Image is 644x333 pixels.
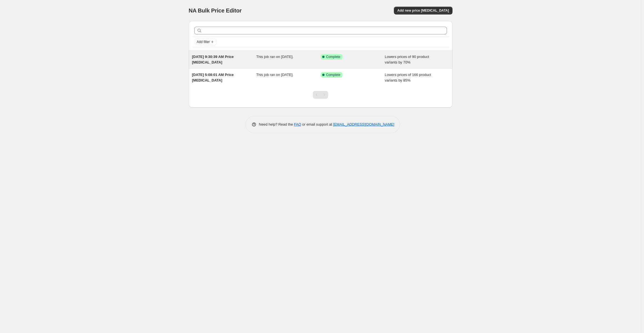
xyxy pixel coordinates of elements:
[394,7,452,14] button: Add new price [MEDICAL_DATA]
[326,73,340,77] span: Complete
[197,40,210,44] span: Add filter
[194,39,217,45] button: Add filter
[259,122,294,126] span: Need help? Read the
[313,91,328,99] nav: Pagination
[397,8,449,13] span: Add new price [MEDICAL_DATA]
[256,55,293,59] span: This job ran on [DATE].
[192,73,234,82] span: [DATE] 5:08:01 AM Price [MEDICAL_DATA]
[192,55,234,64] span: [DATE] 9:30:39 AM Price [MEDICAL_DATA]
[385,73,431,82] span: Lowers prices of 166 product variants by 85%
[385,55,429,64] span: Lowers prices of 90 product variants by 70%
[333,122,394,126] a: [EMAIL_ADDRESS][DOMAIN_NAME]
[294,122,301,126] a: FAQ
[189,7,242,14] span: NA Bulk Price Editor
[256,73,293,77] span: This job ran on [DATE].
[326,55,340,59] span: Complete
[301,122,333,126] span: or email support at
